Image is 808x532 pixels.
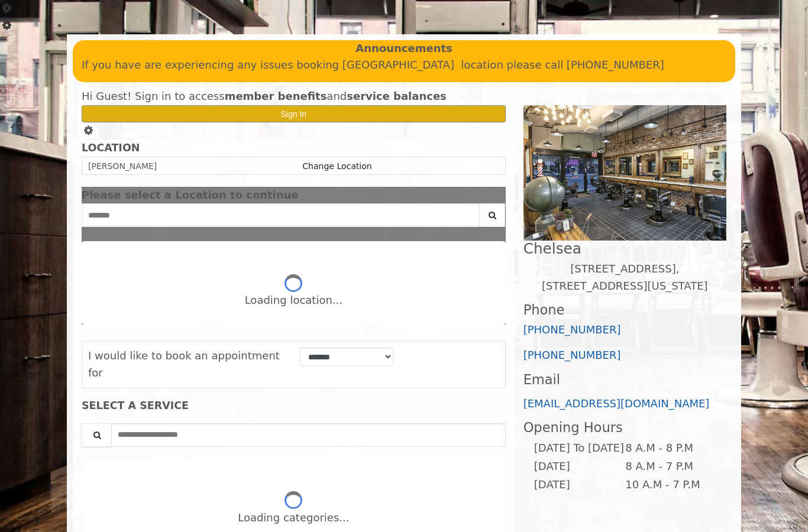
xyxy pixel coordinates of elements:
button: Sign In [82,105,506,122]
a: [EMAIL_ADDRESS][DOMAIN_NAME] [523,397,710,410]
span: I would like to book an appointment for [88,349,280,379]
td: [DATE] [534,476,625,494]
div: Hi Guest! Sign in to access and [82,88,506,105]
h3: Opening Hours [523,420,726,435]
b: Announcements [355,40,453,57]
div: Center Select [82,203,506,233]
input: Search Center [82,203,480,227]
p: If you have are experiencing any issues booking [GEOGRAPHIC_DATA] location please call [PHONE_NUM... [82,57,726,74]
div: Loading categories... [238,510,349,527]
b: service balances [347,90,447,102]
b: member benefits [225,90,327,102]
i: Search button [486,211,499,219]
button: Service Search [81,423,112,447]
td: 10 A.M - 7 P.M [625,476,716,494]
div: SELECT A SERVICE [82,400,506,411]
td: 8 A.M - 7 P.M [625,458,716,476]
button: close dialog [488,191,506,199]
span: [PERSON_NAME] [88,161,157,171]
p: [STREET_ADDRESS],[STREET_ADDRESS][US_STATE] [523,261,726,295]
td: 8 A.M - 8 P.M [625,439,716,458]
td: [DATE] [534,458,625,476]
a: Change Location [302,161,371,171]
span: Please select a Location to continue [82,189,299,201]
b: LOCATION [82,142,140,154]
div: Loading location... [245,292,342,309]
h2: Chelsea [523,241,726,257]
h3: Phone [523,303,726,317]
td: [DATE] To [DATE] [534,439,625,458]
a: [PHONE_NUMBER] [523,323,621,336]
a: [PHONE_NUMBER] [523,349,621,361]
h3: Email [523,372,726,387]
